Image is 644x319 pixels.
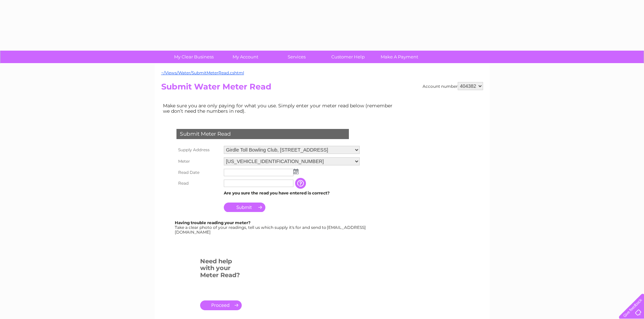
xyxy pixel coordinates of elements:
th: Meter [175,156,222,167]
th: Read Date [175,167,222,178]
a: My Clear Business [166,51,222,63]
a: Customer Help [320,51,376,63]
th: Supply Address [175,144,222,156]
h3: Need help with your Meter Read? [200,257,242,282]
h2: Submit Water Meter Read [161,82,483,95]
div: Take a clear photo of your readings, tell us which supply it's for and send to [EMAIL_ADDRESS][DO... [175,220,367,234]
td: Are you sure the read you have entered is correct? [222,189,361,197]
input: Submit [224,203,265,212]
td: Make sure you are only paying for what you use. Simply enter your meter read below (remember we d... [161,101,398,115]
a: . [200,300,242,310]
a: Services [269,51,325,63]
input: Information [295,178,307,189]
th: Read [175,178,222,189]
b: Having trouble reading your meter? [175,220,251,225]
div: Account number [423,82,483,90]
a: My Account [217,51,273,63]
a: Make A Payment [372,51,427,63]
div: Submit Meter Read [176,129,349,139]
a: ~/Views/Water/SubmitMeterRead.cshtml [161,70,244,75]
img: ... [293,169,299,174]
